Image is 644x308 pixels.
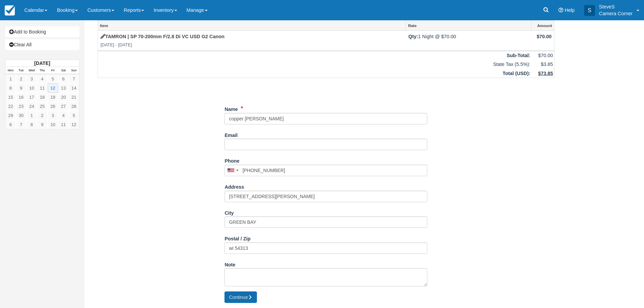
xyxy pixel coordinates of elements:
[98,21,406,30] a: Item
[224,259,235,268] label: Note
[599,3,633,10] p: SteveS
[5,93,16,102] a: 15
[224,181,244,191] label: Address
[48,74,58,84] a: 5
[100,42,403,48] em: [DATE] - [DATE]
[48,102,58,111] a: 26
[58,102,69,111] a: 27
[565,7,575,13] span: Help
[37,120,47,129] a: 9
[224,233,251,242] label: Postal / Zip
[26,74,37,84] a: 3
[26,120,37,129] a: 8
[37,93,47,102] a: 18
[58,111,69,120] a: 4
[406,31,531,51] td: 1 Night @ $70.00
[16,120,26,129] a: 7
[5,39,79,50] a: Clear All
[5,26,79,37] a: Add to Booking
[48,67,58,74] th: Fri
[224,155,239,165] label: Phone
[58,93,69,102] a: 20
[48,84,58,93] a: 12
[5,84,16,93] a: 8
[224,129,237,139] label: Email
[26,93,37,102] a: 17
[69,74,79,84] a: 7
[406,21,531,30] a: Rate
[5,74,16,84] a: 1
[503,71,530,76] strong: Total ( ):
[408,34,418,39] strong: Qty
[224,291,257,303] button: Continue
[5,5,15,16] img: checkfront-main-nav-mini-logo.png
[48,111,58,120] a: 3
[37,111,47,120] a: 2
[58,74,69,84] a: 6
[37,102,47,111] a: 25
[69,102,79,111] a: 28
[100,34,224,39] a: TAMRON | SP 70-200mm F/2.8 Di VC USD G2 Canon
[584,5,595,16] div: S
[517,71,527,76] span: USD
[5,111,16,120] a: 29
[37,84,47,93] a: 11
[5,102,16,111] a: 22
[225,165,240,176] div: United States: +1
[58,67,69,74] th: Sat
[558,8,563,13] i: Help
[34,61,50,66] strong: [DATE]
[48,93,58,102] a: 19
[507,53,530,58] strong: Sub-Total:
[224,207,234,217] label: City
[69,84,79,93] a: 14
[538,71,553,76] u: $73.85
[16,93,26,102] a: 16
[26,67,37,74] th: Wed
[16,67,26,74] th: Tue
[531,51,554,60] td: $70.00
[26,102,37,111] a: 24
[16,102,26,111] a: 23
[5,67,16,74] th: Mon
[58,84,69,93] a: 13
[69,120,79,129] a: 12
[531,60,554,69] td: $3.85
[16,84,26,93] a: 9
[16,74,26,84] a: 2
[58,120,69,129] a: 11
[48,120,58,129] a: 10
[224,103,238,113] label: Name
[599,10,633,17] p: Camera Corner
[5,120,16,129] a: 6
[37,74,47,84] a: 4
[98,60,531,69] td: State Tax (5.5%):
[69,93,79,102] a: 21
[26,84,37,93] a: 10
[531,31,554,51] td: $70.00
[16,111,26,120] a: 30
[26,111,37,120] a: 1
[69,67,79,74] th: Sun
[531,21,554,30] a: Amount
[37,67,47,74] th: Thu
[69,111,79,120] a: 5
